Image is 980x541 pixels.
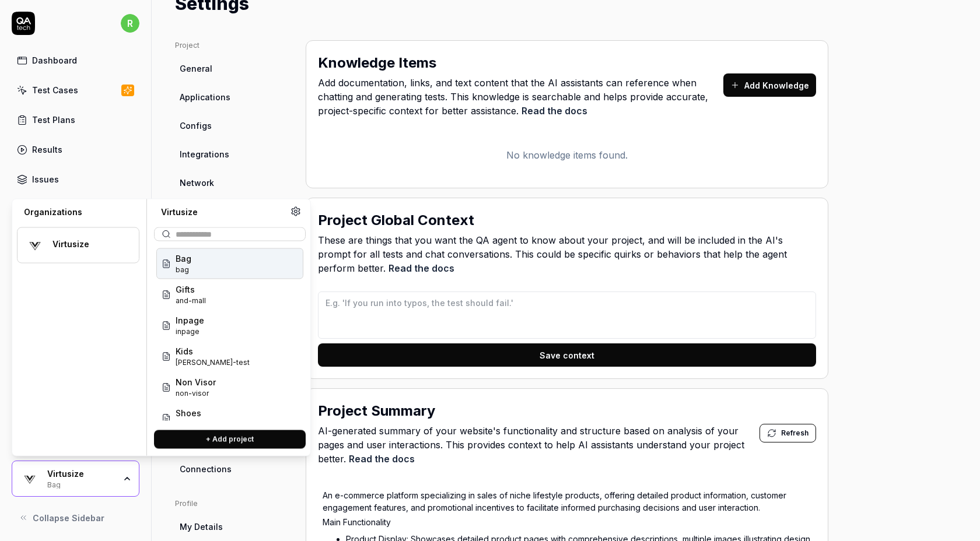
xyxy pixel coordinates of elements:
p: An e-commerce platform specializing in sales of niche lifestyle products, offering detailed produ... [323,489,811,514]
div: Organizations [17,206,139,218]
span: Applications [180,91,230,103]
a: Configs [175,115,287,136]
div: Issues [32,173,59,185]
span: AI-generated summary of your website's functionality and structure based on analysis of your page... [318,424,759,466]
span: Configs [180,120,212,132]
a: Read the docs [349,453,415,465]
div: Suggestions [154,246,306,421]
div: Virtusize [52,239,124,250]
a: Results [12,138,139,161]
a: Applications [175,86,287,108]
span: These are things that you want the QA agent to know about your project, and will be included in t... [318,233,816,275]
span: Integrations [180,148,229,160]
div: Virtusize [47,469,115,479]
button: Collapse Sidebar [12,506,139,529]
button: r [121,12,139,35]
button: Save context [318,343,816,367]
span: Project ID: SOys [176,326,204,337]
a: General [175,58,287,79]
span: Collapse Sidebar [33,512,104,524]
span: Connections [180,463,232,475]
div: Dashboard [32,54,77,66]
a: Organization settings [290,206,301,220]
a: Test Plans [12,108,139,131]
div: Project [175,40,287,51]
span: Project ID: K9uo [176,357,250,368]
h2: Knowledge Items [318,52,436,73]
a: Dashboard [12,49,139,72]
p: Main Functionality [323,516,811,528]
span: Shoes [176,407,201,419]
img: Virtusize Logo [24,235,45,256]
a: Integrations [175,143,287,165]
a: My Details [175,516,287,538]
span: Refresh [781,428,808,438]
a: Read the docs [388,262,454,274]
span: My Details [180,521,223,533]
span: Inpage [176,314,204,326]
div: Test Cases [32,84,78,96]
a: Insights [12,198,139,220]
span: Project ID: FOi1 [176,419,201,430]
h2: Project Global Context [318,210,474,231]
div: Virtusize [154,206,290,218]
span: Project ID: 5R5J [176,388,216,399]
span: Kids [176,345,250,357]
span: Project ID: 2fcy [176,265,191,275]
span: General [180,62,212,75]
span: Bag [176,252,191,265]
a: Read the docs [521,105,587,117]
span: Project ID: oAST [176,296,206,306]
div: Bag [47,479,115,489]
span: Network [180,177,214,189]
button: Virtusize LogoVirtusize [17,227,139,264]
a: Issues [12,168,139,191]
div: Test Plans [32,114,75,126]
div: Profile [175,498,287,509]
img: Virtusize Logo [19,468,40,489]
button: + Add project [154,430,306,449]
h2: Project Summary [318,401,435,421]
a: Network [175,172,287,194]
div: Results [32,143,62,156]
button: Virtusize LogoVirtusizeBag [12,461,139,497]
span: Gifts [176,283,206,296]
a: Connections [175,458,287,480]
span: r [121,14,139,33]
span: Non Visor [176,376,216,388]
button: Refresh [759,424,816,442]
p: No knowledge items found. [318,148,816,162]
button: Add Knowledge [723,73,816,97]
span: Add documentation, links, and text content that the AI assistants can reference when chatting and... [318,76,723,118]
a: Test Cases [12,79,139,101]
